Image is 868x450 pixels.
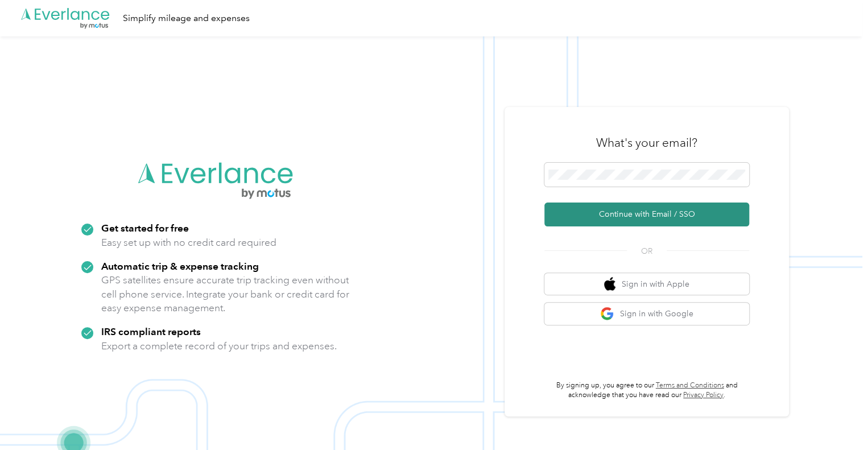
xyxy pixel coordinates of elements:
a: Privacy Policy [683,391,724,399]
strong: Get started for free [101,222,189,234]
div: Simplify mileage and expenses [123,11,250,26]
strong: IRS compliant reports [101,325,201,337]
img: google logo [600,307,614,321]
strong: Automatic trip & expense tracking [101,260,259,272]
button: apple logoSign in with Apple [544,273,749,295]
p: GPS satellites ensure accurate trip tracking even without cell phone service. Integrate your bank... [101,273,350,315]
p: Export a complete record of your trips and expenses. [101,339,337,353]
h3: What's your email? [596,135,697,151]
a: Terms and Conditions [656,381,724,390]
button: Continue with Email / SSO [544,203,749,226]
button: google logoSign in with Google [544,303,749,325]
p: Easy set up with no credit card required [101,236,276,250]
img: apple logo [604,277,615,291]
p: By signing up, you agree to our and acknowledge that you have read our . [544,381,749,401]
span: OR [627,245,667,257]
